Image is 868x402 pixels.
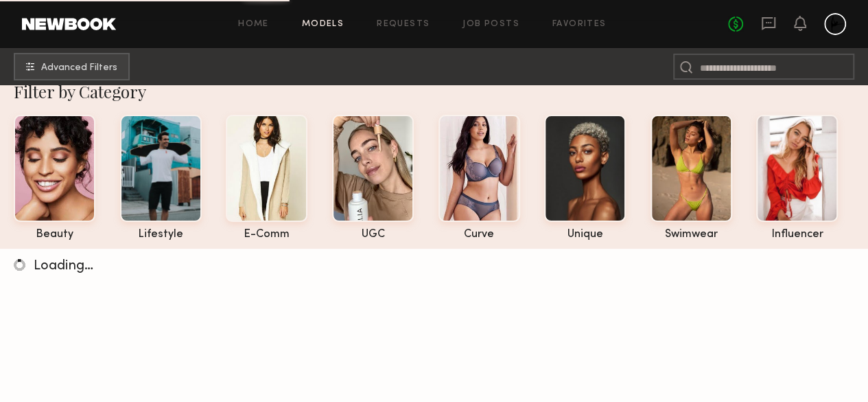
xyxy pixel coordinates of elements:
[552,20,607,29] a: Favorites
[14,80,868,102] div: Filter by Category
[238,20,269,29] a: Home
[462,20,519,29] a: Job Posts
[226,229,307,241] div: e-comm
[34,260,93,273] span: Loading…
[438,229,520,241] div: curve
[544,229,626,241] div: unique
[41,63,117,73] span: Advanced Filters
[756,229,838,241] div: influencer
[302,20,344,29] a: Models
[377,20,430,29] a: Requests
[14,53,130,80] button: Advanced Filters
[14,229,95,241] div: beauty
[120,229,202,241] div: lifestyle
[650,229,732,241] div: swimwear
[332,229,414,241] div: UGC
